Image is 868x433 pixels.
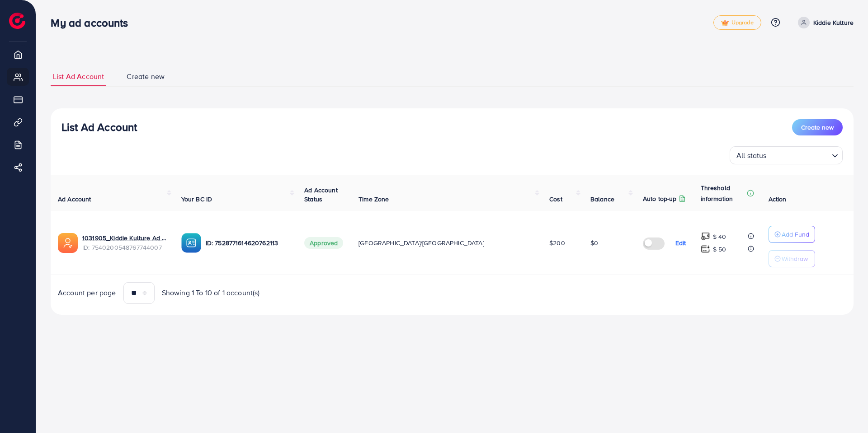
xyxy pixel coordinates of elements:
[769,250,815,267] button: Withdraw
[769,195,787,204] span: Action
[359,195,389,204] span: Time Zone
[9,13,25,29] img: logo
[58,195,91,204] span: Ad Account
[359,238,484,247] span: [GEOGRAPHIC_DATA]/[GEOGRAPHIC_DATA]
[643,193,677,204] p: Auto top-up
[769,147,828,162] input: Search for option
[206,237,290,248] p: ID: 7528771614620762113
[769,226,815,243] button: Add Fund
[713,15,761,30] a: tickUpgrade
[782,229,809,240] p: Add Fund
[127,71,165,82] span: Create new
[51,16,135,29] h3: My ad accounts
[813,17,854,28] p: Kiddie Kulture
[181,233,201,253] img: ic-ba-acc.ded83a64.svg
[590,238,598,247] span: $0
[304,237,343,249] span: Approved
[82,243,167,252] span: ID: 7540200548767744007
[701,182,745,204] p: Threshold information
[721,19,754,26] span: Upgrade
[304,186,338,204] span: Ad Account Status
[713,231,726,242] p: $ 40
[701,244,710,254] img: top-up amount
[830,392,861,426] iframe: Chat
[549,195,562,204] span: Cost
[53,71,104,82] span: List Ad Account
[713,244,726,255] p: $ 50
[58,233,78,253] img: ic-ads-acc.e4c84228.svg
[82,233,167,252] div: <span class='underline'>1031905_Kiddie Kulture Ad acc_1755589805798</span></br>7540200548767744007
[61,121,137,134] h3: List Ad Account
[82,233,167,242] a: 1031905_Kiddie Kulture Ad acc_1755589805798
[675,237,686,248] p: Edit
[162,288,260,298] span: Showing 1 To 10 of 1 account(s)
[801,123,834,132] span: Create new
[721,20,729,26] img: tick
[590,195,614,204] span: Balance
[701,232,710,241] img: top-up amount
[735,149,769,162] span: All status
[549,238,565,247] span: $200
[782,253,808,264] p: Withdraw
[730,146,843,164] div: Search for option
[794,17,854,28] a: Kiddie Kulture
[792,119,843,135] button: Create new
[181,195,212,204] span: Your BC ID
[58,288,116,298] span: Account per page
